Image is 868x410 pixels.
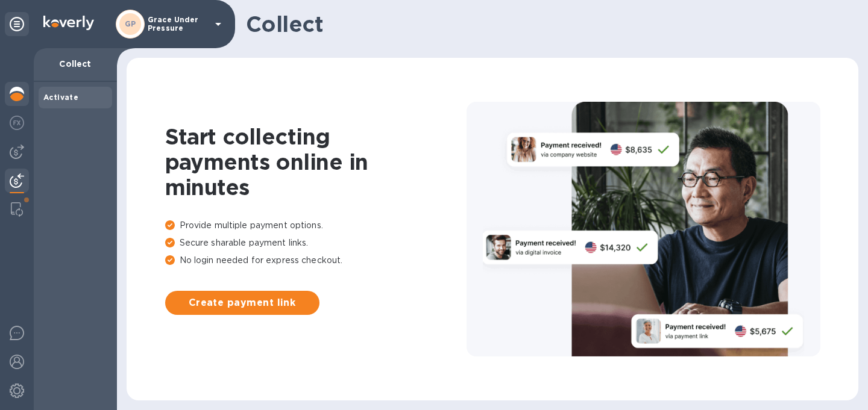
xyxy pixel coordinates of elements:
b: GP [125,19,136,28]
b: Activate [43,93,78,102]
p: Grace Under Pressure [148,16,208,33]
img: Foreign exchange [10,116,24,130]
p: Provide multiple payment options. [165,219,467,232]
p: Collect [43,58,107,70]
h1: Start collecting payments online in minutes [165,124,467,200]
p: No login needed for express checkout. [165,254,467,267]
button: Create payment link [165,291,319,315]
p: Secure sharable payment links. [165,237,467,249]
img: Logo [43,16,94,30]
h1: Collect [246,11,849,37]
span: Create payment link [175,296,310,310]
div: Unpin categories [5,12,29,36]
